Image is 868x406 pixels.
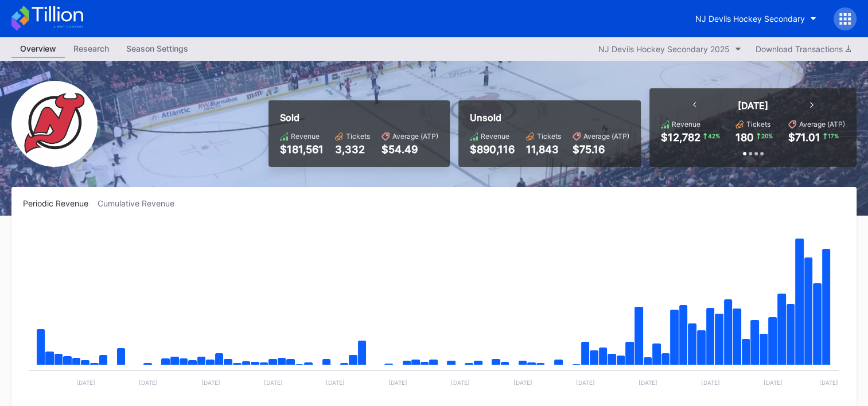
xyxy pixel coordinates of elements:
[819,379,838,386] text: [DATE]
[346,132,370,140] div: Tickets
[392,132,438,140] div: Average (ATP)
[65,40,118,57] div: Research
[382,143,438,155] div: $54.49
[827,131,840,140] div: 17 %
[639,379,657,386] text: [DATE]
[583,132,629,140] div: Average (ATP)
[687,8,825,29] button: NJ Devils Hockey Secondary
[593,41,747,57] button: NJ Devils Hockey Secondary 2025
[576,379,595,386] text: [DATE]
[750,41,857,57] button: Download Transactions
[335,143,370,155] div: 3,332
[388,379,407,386] text: [DATE]
[661,131,700,143] div: $12,782
[735,131,754,143] div: 180
[746,120,770,128] div: Tickets
[280,112,438,123] div: Sold
[139,379,158,386] text: [DATE]
[23,198,98,208] div: Periodic Revenue
[470,143,515,155] div: $890,116
[701,379,720,386] text: [DATE]
[65,40,118,58] a: Research
[118,40,197,58] a: Season Settings
[11,40,65,58] a: Overview
[23,222,844,395] svg: Chart title
[481,132,509,140] div: Revenue
[756,44,851,54] div: Download Transactions
[280,143,324,155] div: $181,561
[573,143,629,155] div: $75.16
[760,131,774,140] div: 20 %
[672,120,700,128] div: Revenue
[738,100,768,111] div: [DATE]
[788,131,820,143] div: $71.01
[118,40,197,57] div: Season Settings
[326,379,345,386] text: [DATE]
[201,379,220,386] text: [DATE]
[598,44,730,54] div: NJ Devils Hockey Secondary 2025
[707,131,721,140] div: 42 %
[451,379,470,386] text: [DATE]
[291,132,320,140] div: Revenue
[76,379,95,386] text: [DATE]
[695,14,805,24] div: NJ Devils Hockey Secondary
[263,379,282,386] text: [DATE]
[11,81,98,167] img: NJ_Devils_Hockey_Secondary.png
[470,112,629,123] div: Unsold
[537,132,561,140] div: Tickets
[513,379,532,386] text: [DATE]
[526,143,561,155] div: 11,843
[799,120,845,128] div: Average (ATP)
[764,379,783,386] text: [DATE]
[98,198,184,208] div: Cumulative Revenue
